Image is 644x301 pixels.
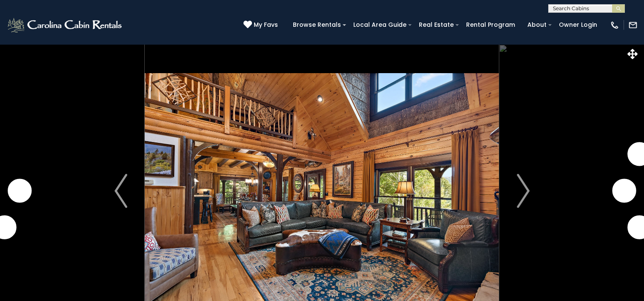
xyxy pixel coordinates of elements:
[289,18,345,31] a: Browse Rentals
[628,20,638,30] img: mail-regular-white.png
[517,174,530,208] img: arrow
[555,18,601,31] a: Owner Login
[243,20,280,30] a: My Favs
[6,17,124,34] img: White-1-2.png
[462,18,519,31] a: Rental Program
[349,18,411,31] a: Local Area Guide
[610,20,619,30] img: phone-regular-white.png
[415,18,458,31] a: Real Estate
[523,18,551,31] a: About
[114,174,127,208] img: arrow
[254,20,278,29] span: My Favs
